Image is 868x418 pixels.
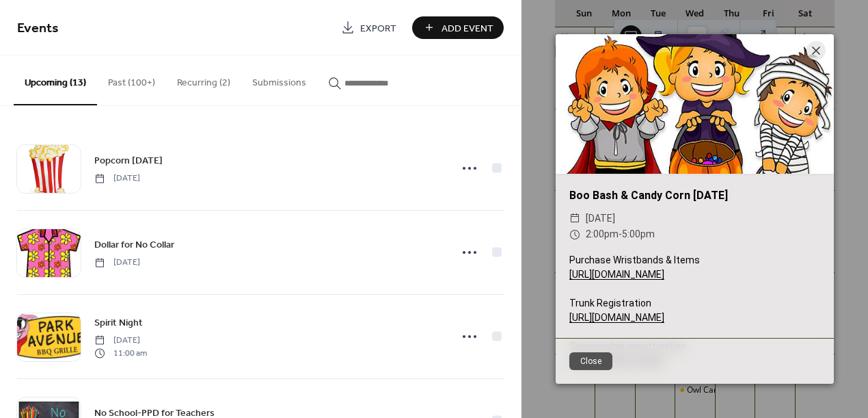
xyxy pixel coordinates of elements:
[94,238,174,252] span: Dollar for No Collar
[586,228,619,239] span: 2:00pm
[94,257,140,269] span: [DATE]
[569,312,664,323] a: [URL][DOMAIN_NAME]
[412,16,504,39] button: Add Event
[442,21,493,36] span: Add Event
[241,55,317,104] button: Submissions
[569,211,580,227] div: ​
[569,226,580,243] div: ​
[569,269,664,280] a: [URL][DOMAIN_NAME]
[331,16,407,39] a: Export
[556,187,834,204] div: Boo Bash & Candy Corn [DATE]
[94,153,163,168] a: Popcorn [DATE]
[360,21,396,36] span: Export
[94,347,147,359] span: 11:00 am
[619,228,622,239] span: -
[94,237,174,252] a: Dollar for No Collar
[17,15,59,42] span: Events
[94,172,140,185] span: [DATE]
[556,253,834,411] div: Purchase Wristbands & Items Trunk Registration Sponsorship opportunities Be a vendor
[569,352,612,370] button: Close
[622,228,655,239] span: 5:00pm
[94,315,143,330] a: Spirit Night
[94,335,147,347] span: [DATE]
[97,55,166,104] button: Past (100+)
[94,316,143,330] span: Spirit Night
[166,55,241,104] button: Recurring (2)
[586,211,615,227] span: [DATE]
[14,55,97,105] button: Upcoming (13)
[94,154,163,168] span: Popcorn [DATE]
